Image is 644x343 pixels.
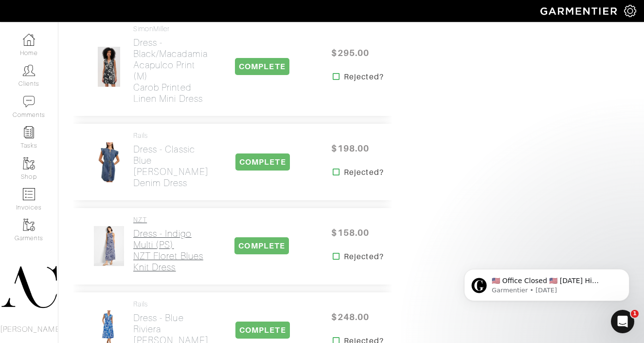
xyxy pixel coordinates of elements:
h4: Rails [133,132,209,140]
span: COMPLETE [235,58,289,75]
h2: Dress - classic blue [PERSON_NAME] Denim Dress [133,144,209,189]
img: gear-icon-white-bd11855cb880d31180b6d7d6211b90ccbf57a29d726f0c71d8c61bd08dd39cc2.png [624,5,636,17]
img: reminder-icon-8004d30b9f0a5d33ae49ab947aed9ed385cf756f9e5892f1edd6e32f2345188e.png [23,126,35,138]
strong: Rejected? [344,167,383,178]
h4: Rails [133,300,209,308]
a: SimonMiller Dress - Black/Macadamia Acapulco Print (M)Carob Printed Linen Mini Dress [133,25,208,104]
span: $158.00 [321,222,379,243]
h4: SimonMiller [133,25,208,33]
a: NZT Dress - Indigo Multi (PS)NZT Floret Blues Knit Dress [133,216,207,273]
a: Rails Dress - classic blue[PERSON_NAME] Denim Dress [133,132,209,189]
span: COMPLETE [234,237,288,254]
iframe: Intercom live chat [611,310,634,333]
span: COMPLETE [235,153,289,171]
img: TA8iG41kRRsb6aTsv7xxhGDu [93,226,124,267]
strong: Rejected? [344,71,383,83]
img: clients-icon-6bae9207a08558b7cb47a8932f037763ab4055f8c8b6bfacd5dc20c3e0201464.png [23,64,35,76]
span: $248.00 [321,306,379,327]
iframe: Intercom notifications message [449,248,644,317]
span: $198.00 [321,138,379,159]
h2: Dress - Black/Macadamia Acapulco Print (M) Carob Printed Linen Mini Dress [133,37,208,104]
strong: Rejected? [344,251,383,263]
span: 1 [631,310,639,318]
img: garmentier-logo-header-white-b43fb05a5012e4ada735d5af1a66efaba907eab6374d6393d1fbf88cb4ef424d.png [536,2,624,19]
img: garments-icon-b7da505a4dc4fd61783c78ac3ca0ef83fa9d6f193b1c9dc38574b1d14d53ca28.png [23,219,35,231]
span: $295.00 [321,42,379,63]
img: comment-icon-a0a6a9ef722e966f86d9cbdc48e553b5cf19dbc54f86b18d962a5391bc8f6eb6.png [23,95,35,108]
img: orders-icon-0abe47150d42831381b5fb84f609e132dff9fe21cb692f30cb5eec754e2cba89.png [23,188,35,200]
img: dashboard-icon-dbcd8f5a0b271acd01030246c82b418ddd0df26cd7fceb0bd07c9910d44c42f6.png [23,34,35,46]
img: WzQegqCGLVjWduseu5hcriio [97,46,121,87]
h2: Dress - Indigo Multi (PS) NZT Floret Blues Knit Dress [133,228,207,273]
span: COMPLETE [235,322,289,339]
img: garments-icon-b7da505a4dc4fd61783c78ac3ca0ef83fa9d6f193b1c9dc38574b1d14d53ca28.png [23,157,35,170]
h4: NZT [133,216,207,224]
img: AyvW8jcCyjgdoRM8yCEnxFAY [92,142,125,183]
